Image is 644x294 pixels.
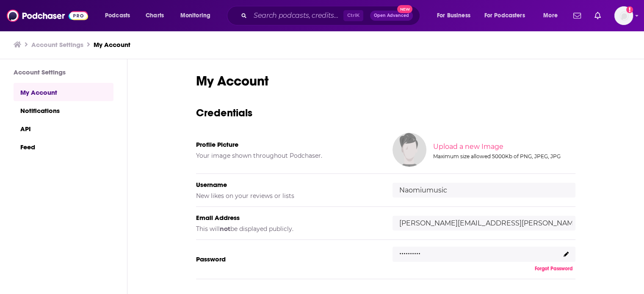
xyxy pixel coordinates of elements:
div: Search podcasts, credits, & more... [235,6,428,25]
a: Account Settings [31,41,83,49]
h5: Profile Picture [196,140,379,148]
img: User Profile [614,6,633,25]
a: Charts [140,9,169,22]
span: Charts [146,10,164,22]
span: More [543,10,558,22]
h5: Password [196,255,379,263]
input: email [392,216,575,231]
h3: Account Settings [14,68,113,76]
a: API [14,119,113,137]
a: My Account [94,41,130,49]
span: For Podcasters [484,10,525,22]
button: open menu [537,9,568,22]
span: Logged in as Naomiumusic [614,6,633,25]
input: username [392,183,575,198]
b: not [220,225,230,233]
span: New [397,5,412,13]
input: Search podcasts, credits, & more... [250,9,343,22]
a: Show notifications dropdown [591,8,604,23]
h5: Your image shown throughout Podchaser. [196,152,379,159]
h5: Email Address [196,214,379,222]
a: Notifications [14,101,113,119]
h5: New likes on your reviews or lists [196,192,379,200]
a: Feed [14,137,113,156]
h5: Username [196,181,379,189]
img: Your profile image [392,133,426,167]
button: Forgot Password [532,265,575,272]
button: open menu [479,9,537,22]
h3: Credentials [196,106,575,119]
span: Monitoring [180,10,210,22]
span: Ctrl K [343,10,363,21]
img: Podchaser - Follow, Share and Rate Podcasts [7,8,88,24]
h1: My Account [196,73,575,89]
button: open menu [174,9,221,22]
p: .......... [399,245,420,257]
a: Show notifications dropdown [570,8,584,23]
span: For Business [437,10,470,22]
button: open menu [99,9,141,22]
button: open menu [431,9,481,22]
svg: Add a profile image [626,6,633,13]
button: Show profile menu [614,6,633,25]
button: Open AdvancedNew [370,11,413,21]
a: My Account [14,83,113,101]
span: Open Advanced [374,14,409,18]
span: Podcasts [105,10,130,22]
div: Maximum size allowed 5000Kb of PNG, JPEG, JPG [433,153,574,159]
h5: This will be displayed publicly. [196,225,379,233]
